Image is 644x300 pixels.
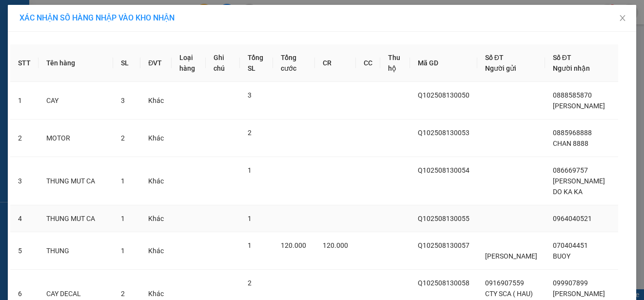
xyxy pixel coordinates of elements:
th: CR [315,44,356,82]
span: 0888585870 [553,91,592,99]
span: 099907899 [553,279,588,287]
span: 120.000 [323,241,348,249]
td: CAY [39,82,113,120]
span: Người gửi [485,64,516,72]
th: ĐVT [140,44,172,82]
span: Số ĐT [485,54,504,61]
th: Tổng cước [273,44,315,82]
span: Q102508130053 [418,129,469,137]
button: Close [609,5,636,32]
span: [PERSON_NAME] [485,252,537,260]
span: XÁC NHẬN SỐ HÀNG NHẬP VÀO KHO NHẬN [20,13,175,22]
span: [PERSON_NAME] [553,102,605,110]
th: Mã GD [410,44,477,82]
span: 120.000 [281,241,306,249]
span: Q102508130057 [418,241,469,249]
span: 1 [121,247,125,255]
td: THUNG MUT CA [39,205,113,232]
span: 2 [121,290,125,298]
td: THUNG [39,232,113,270]
span: 1 [248,166,252,174]
th: Thu hộ [380,44,410,82]
span: 2 [248,279,252,287]
td: THUNG MUT CA [39,157,113,205]
span: Q102508130054 [418,166,469,174]
span: 1 [248,241,252,249]
span: [PERSON_NAME] DO KA KA [553,177,605,196]
span: 070404451 [553,241,588,249]
span: 1 [121,177,125,185]
span: 0885968888 [553,129,592,137]
span: 1 [248,215,252,222]
td: 2 [10,120,39,157]
span: Số ĐT [553,54,571,61]
td: 5 [10,232,39,270]
span: 2 [121,134,125,142]
th: SL [113,44,140,82]
span: CTY SCA ( HAU) [485,290,533,298]
span: Q102508130050 [418,91,469,99]
span: 1 [121,215,125,222]
span: Q102508130055 [418,215,469,222]
span: 2 [248,129,252,137]
span: close [619,14,626,22]
span: 0916907559 [485,279,524,287]
span: 3 [121,97,125,104]
th: Ghi chú [206,44,240,82]
span: CHAN 8888 [553,140,588,147]
td: Khác [140,232,172,270]
th: Tên hàng [39,44,113,82]
th: STT [10,44,39,82]
td: Khác [140,205,172,232]
td: Khác [140,120,172,157]
td: MOTOR [39,120,113,157]
th: Loại hàng [172,44,205,82]
th: CC [356,44,380,82]
td: Khác [140,82,172,120]
span: Người nhận [553,64,590,72]
span: 0964040521 [553,215,592,222]
td: 4 [10,205,39,232]
span: 3 [248,91,252,99]
td: 1 [10,82,39,120]
th: Tổng SL [240,44,273,82]
td: 3 [10,157,39,205]
td: Khác [140,157,172,205]
span: Q102508130058 [418,279,469,287]
span: BUOY [553,252,570,260]
span: 086669757 [553,166,588,174]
